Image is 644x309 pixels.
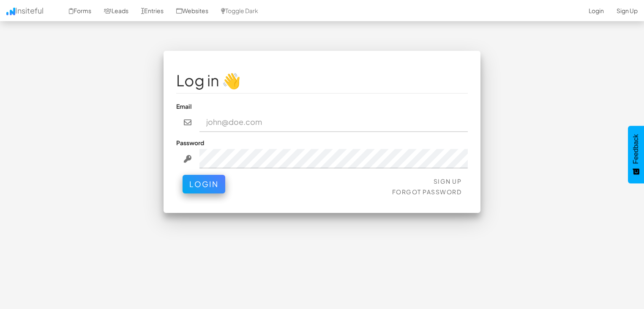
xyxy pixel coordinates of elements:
[628,126,644,183] button: Feedback - Show survey
[183,175,225,193] button: Login
[176,138,204,147] label: Password
[392,188,462,196] a: Forgot Password
[6,8,15,15] img: icon.png
[199,113,468,132] input: john@doe.com
[176,72,468,89] h1: Log in 👋
[632,134,640,164] span: Feedback
[176,102,192,110] label: Email
[434,177,462,185] a: Sign Up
